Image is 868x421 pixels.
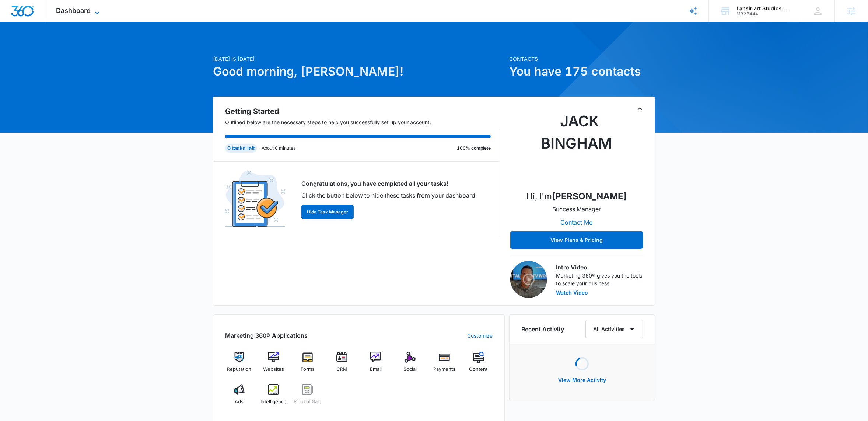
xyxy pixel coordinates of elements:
a: Intelligence [259,384,288,411]
p: Success Manager [552,205,601,213]
span: Reputation [227,366,251,373]
div: Keywords by Traffic [81,44,124,48]
p: Congratulations, you have completed all your tasks! [301,179,477,188]
h6: Recent Activity [521,325,564,334]
span: Email [370,366,382,373]
img: website_grey.svg [12,19,18,25]
img: Jack Bingham [540,110,613,184]
a: Email [362,352,390,378]
h1: Good morning, [PERSON_NAME]! [213,63,505,80]
span: CRM [336,366,347,373]
button: Contact Me [553,213,600,231]
button: Hide Task Manager [301,205,354,219]
span: Payments [433,366,455,373]
a: Forms [294,352,322,378]
a: Customize [467,332,493,340]
a: Payments [430,352,459,378]
a: Websites [259,352,288,378]
h3: Intro Video [556,263,643,272]
a: Reputation [225,352,253,378]
button: View Plans & Pricing [510,231,643,249]
button: Toggle Collapse [636,104,644,113]
div: 0 tasks left [225,144,257,153]
p: Outlined below are the necessary steps to help you successfully set up your account. [225,118,500,126]
img: Intro Video [510,261,547,298]
img: logo_orange.svg [12,12,18,18]
div: Domain Overview [28,44,66,48]
p: About 0 minutes [262,145,295,152]
div: v 4.0.25 [21,12,36,18]
span: Point of Sale [294,398,322,406]
div: account name [736,6,790,11]
a: Social [396,352,424,378]
img: tab_domain_overview_orange.svg [20,43,26,49]
span: Social [403,366,417,373]
a: Point of Sale [294,384,322,411]
a: Ads [225,384,253,411]
p: Marketing 360® gives you the tools to scale your business. [556,272,643,287]
div: Domain: [DOMAIN_NAME] [19,19,81,25]
span: Content [469,366,488,373]
a: Content [464,352,493,378]
span: Websites [263,366,284,373]
span: Intelligence [260,398,287,406]
span: Forms [301,366,315,373]
div: account id [736,11,790,17]
strong: [PERSON_NAME] [552,191,627,202]
span: Ads [235,398,244,406]
button: Watch Video [556,290,588,295]
p: Click the button below to hide these tasks from your dashboard. [301,191,477,200]
button: All Activities [585,320,643,338]
h1: You have 175 contacts [509,63,655,80]
a: CRM [328,352,356,378]
button: View More Activity [551,371,613,389]
p: Contacts [509,55,655,63]
h2: Marketing 360® Applications [225,331,308,340]
img: tab_keywords_by_traffic_grey.svg [73,43,79,49]
span: Dashboard [56,7,91,14]
p: 100% complete [457,145,491,152]
p: Hi, I'm [526,190,627,203]
h2: Getting Started [225,106,500,117]
p: [DATE] is [DATE] [213,55,505,63]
